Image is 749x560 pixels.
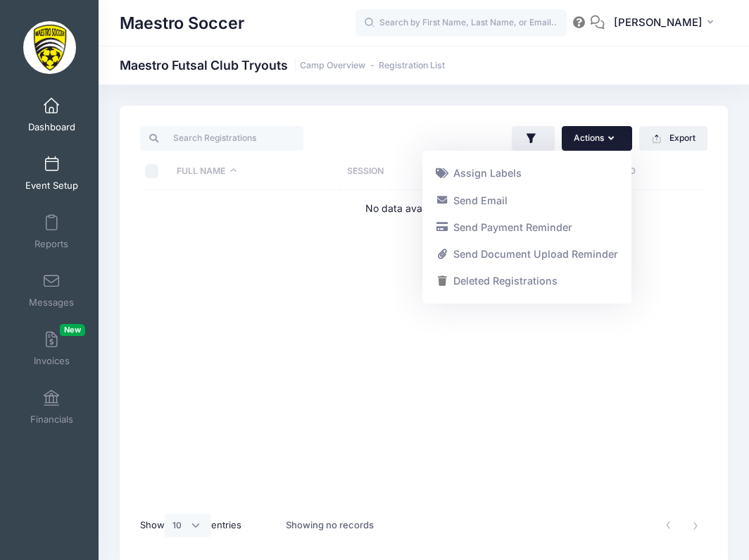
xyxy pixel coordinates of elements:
a: Financials [18,382,85,432]
a: Assign Labels [429,160,624,187]
a: Event Setup [18,149,85,198]
span: Financials [30,413,73,425]
div: Showing no records [286,509,374,542]
a: Camp Overview [300,61,365,71]
input: Search Registrations [140,126,303,150]
a: InvoicesNew [18,324,85,373]
a: Dashboard [18,90,85,139]
h1: Maestro Futsal Club Tryouts [120,58,445,73]
img: Maestro Soccer [23,21,76,74]
button: Actions [562,126,632,150]
label: Show entries [140,514,241,537]
span: [PERSON_NAME] [614,15,703,30]
button: Export [639,126,707,150]
th: Session: activate to sort column ascending [340,153,510,190]
a: Messages [18,266,85,315]
h1: Maestro Soccer [120,7,244,39]
span: Dashboard [28,121,75,133]
span: Reports [34,238,68,250]
th: Full Name: activate to sort column descending [170,153,341,190]
a: Send Email [429,187,624,213]
a: Reports [18,207,85,256]
span: Invoices [34,355,70,367]
span: Event Setup [25,180,78,192]
button: [PERSON_NAME] [605,7,728,39]
a: Registration List [379,61,445,71]
select: Showentries [165,514,211,537]
a: Send Document Upload Reminder [429,241,624,268]
a: Send Payment Reminder [429,214,624,241]
input: Search by First Name, Last Name, or Email... [355,9,567,37]
td: No data available in table [140,190,707,228]
a: Deleted Registrations [429,268,624,294]
span: Messages [29,297,74,309]
span: New [60,324,85,336]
